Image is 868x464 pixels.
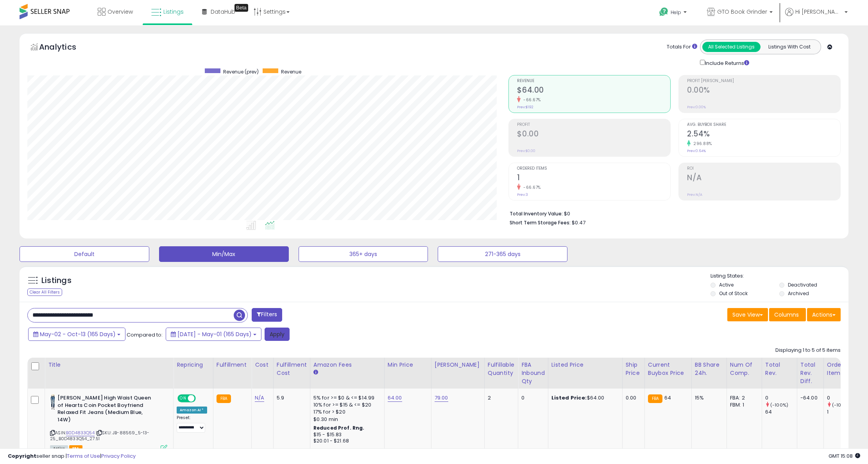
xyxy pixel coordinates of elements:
a: Hi [PERSON_NAME] [785,8,848,25]
small: FBA [217,394,231,403]
label: Deactivated [788,281,817,288]
span: 2025-10-14 15:08 GMT [829,452,860,460]
div: $15 - $15.83 [313,432,378,438]
div: 5% for >= $0 & <= $14.99 [313,394,378,401]
small: -66.67% [521,97,541,103]
div: Clear All Filters [27,288,62,296]
button: Actions [807,308,841,321]
span: Revenue [517,79,670,83]
div: Include Returns [694,58,759,67]
b: [PERSON_NAME] High Waist Queen of Hearts Coin Pocket Boyfriend Relaxed Fit Jeans (Medium Blue, 14W) [57,394,152,425]
div: Listed Price [551,361,619,369]
span: Hi [PERSON_NAME] [795,8,842,16]
h2: 1 [517,173,670,184]
div: 64 [765,408,797,416]
p: Listing States: [711,272,848,280]
label: Active [719,281,734,288]
span: DataHub [211,8,235,16]
div: seller snap | | [8,453,136,460]
div: 0.00 [626,394,639,401]
div: Amazon AI * [177,407,207,414]
div: Repricing [177,361,210,369]
div: Fulfillment [217,361,248,369]
a: 79.00 [435,394,448,402]
img: 41zPSfpjI-L._SL40_.jpg [50,394,55,410]
div: $0.30 min [313,416,378,423]
div: 2 [488,394,512,401]
div: 17% for > $20 [313,408,378,416]
span: $0.47 [572,219,585,226]
span: | SKU: JB-88569_5-13-25_B0D4833Q54_27.51 [50,430,149,441]
button: [DATE] - May-01 (165 Days) [166,328,261,341]
small: FBA [648,394,662,403]
small: Prev: 0.64% [687,149,706,153]
b: Listed Price: [551,394,587,401]
h2: 2.54% [687,129,840,140]
div: 15% [695,394,721,401]
button: Listings With Cost [760,42,818,52]
b: Reduced Prof. Rng. [313,425,365,431]
div: 0 [765,394,797,401]
a: Privacy Policy [101,452,136,460]
small: Prev: $0.00 [517,149,535,153]
span: Revenue [281,68,301,75]
span: Ordered Items [517,167,670,171]
strong: Copyright [8,452,36,460]
div: -64.00 [800,394,818,401]
div: 0 [827,394,859,401]
div: 1 [827,408,859,416]
button: Columns [769,308,806,321]
small: Prev: 0.00% [687,105,706,109]
b: Short Term Storage Fees: [510,219,571,226]
button: Apply [265,328,290,341]
div: Fulfillable Quantity [488,361,515,377]
span: Listings [163,8,184,16]
span: Help [671,9,681,16]
h5: Analytics [39,41,91,54]
label: Out of Stock [719,290,748,297]
a: Help [653,1,694,25]
div: Min Price [388,361,428,369]
div: Fulfillment Cost [277,361,307,377]
label: Archived [788,290,809,297]
div: Total Rev. [765,361,794,377]
button: May-02 - Oct-13 (165 Days) [28,328,125,341]
small: Amazon Fees. [313,369,318,376]
button: Save View [727,308,768,321]
h2: $0.00 [517,129,670,140]
span: May-02 - Oct-13 (165 Days) [40,330,116,338]
small: 296.88% [691,141,712,147]
button: 365+ days [299,246,428,262]
div: 10% for >= $15 & <= $20 [313,401,378,408]
div: Total Rev. Diff. [800,361,820,385]
span: Avg. Buybox Share [687,123,840,127]
a: N/A [255,394,264,402]
div: Current Buybox Price [648,361,688,377]
small: (-100%) [832,402,850,408]
div: [PERSON_NAME] [435,361,481,369]
div: $64.00 [551,394,616,401]
span: Compared to: [127,331,163,339]
h2: N/A [687,173,840,184]
div: Ship Price [626,361,641,377]
div: Displaying 1 to 5 of 5 items [775,347,841,354]
span: Profit [PERSON_NAME] [687,79,840,83]
div: Ordered Items [827,361,855,377]
small: -66.67% [521,185,541,190]
span: All listings currently available for purchase on Amazon [50,445,68,452]
div: Preset: [177,415,207,433]
i: Get Help [659,7,669,17]
span: Columns [774,311,799,319]
div: Tooltip anchor [234,4,248,12]
div: Cost [255,361,270,369]
div: Title [48,361,170,369]
div: FBA: 2 [730,394,756,401]
button: Default [20,246,149,262]
div: BB Share 24h. [695,361,723,377]
div: 0 [521,394,542,401]
a: B0D4833Q54 [66,430,95,436]
a: 64.00 [388,394,402,402]
span: Overview [107,8,133,16]
div: Amazon Fees [313,361,381,369]
span: 64 [664,394,671,401]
